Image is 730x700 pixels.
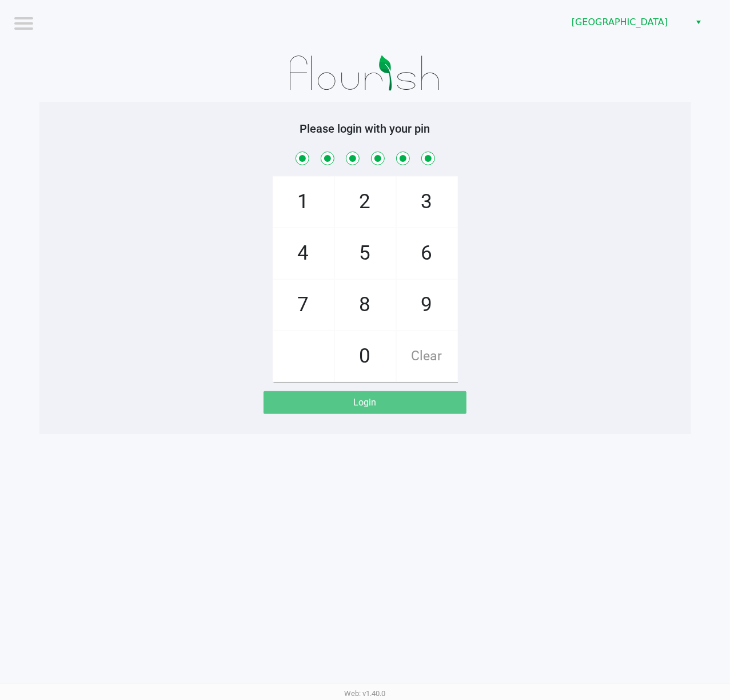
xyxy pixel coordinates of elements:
[397,177,457,227] span: 3
[335,331,396,381] span: 0
[273,228,334,279] span: 4
[335,280,396,330] span: 8
[273,280,334,330] span: 7
[572,15,683,29] span: [GEOGRAPHIC_DATA]
[335,177,396,227] span: 2
[345,689,386,698] span: Web: v1.40.0
[397,331,457,381] span: Clear
[48,122,683,136] h5: Please login with your pin
[335,228,396,279] span: 5
[273,177,334,227] span: 1
[397,228,457,279] span: 6
[690,12,707,33] button: Select
[397,280,457,330] span: 9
